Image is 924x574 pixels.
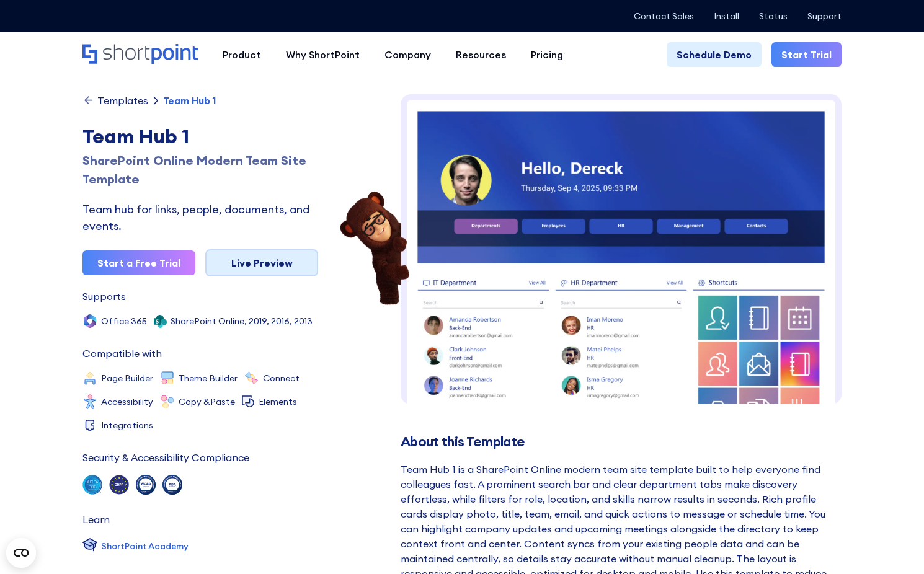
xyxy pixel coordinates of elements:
a: ShortPoint Academy [82,537,189,555]
a: Schedule Demo [667,42,762,67]
a: Contact Sales [634,11,694,21]
div: Integrations [101,421,153,430]
div: Theme Builder [179,374,238,382]
iframe: Chat Widget [701,430,924,574]
div: Accessibility [101,397,153,406]
a: Install [714,11,739,21]
button: Open CMP widget [6,538,36,568]
div: Supports [82,291,126,301]
a: Pricing [518,42,575,67]
div: Compatible with [82,348,162,358]
a: Live Preview [205,249,318,276]
div: Why ShortPoint [286,47,360,62]
div: Product [223,47,261,62]
a: Company [372,42,443,67]
a: Status [759,11,788,21]
div: Office 365 [101,317,147,325]
a: Home [82,44,198,65]
a: Start a Free Trial [82,250,195,275]
div: Copy &Paste [179,397,235,406]
div: Team hub for links, people, documents, and events. [82,201,318,234]
div: SharePoint Online Modern Team Site Template [82,151,318,188]
a: Start Trial [771,42,842,67]
div: Company [384,47,431,62]
div: SharePoint Online, 2019, 2016, 2013 [171,317,313,325]
a: Support [807,11,842,21]
div: Templates [97,95,148,105]
div: Security & Accessibility Compliance [82,453,249,462]
h2: About this Template [401,434,842,449]
div: ShortPoint Academy [101,540,189,553]
a: Resources [443,42,518,67]
a: Templates [82,94,148,107]
a: Why ShortPoint [273,42,372,67]
img: soc 2 [82,475,102,495]
div: Resources [456,47,506,62]
div: Page Builder [101,374,153,382]
div: Connect [263,374,300,382]
div: Team Hub 1 [82,121,318,151]
div: Elements [259,397,297,406]
a: Product [210,42,273,67]
div: Learn [82,514,110,524]
div: Team Hub 1 [163,95,216,105]
div: Pricing [531,47,563,62]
